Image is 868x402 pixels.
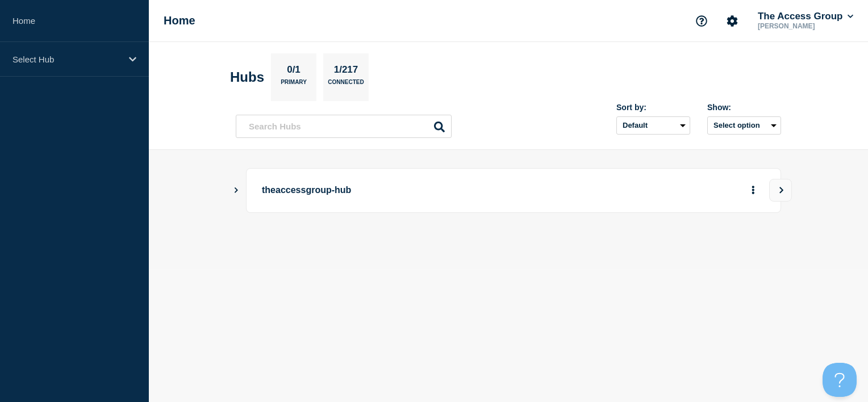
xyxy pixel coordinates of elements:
[616,103,690,112] div: Sort by:
[283,64,305,79] p: 0/1
[707,116,781,135] button: Select option
[230,69,264,85] h2: Hubs
[281,79,307,91] p: Primary
[262,180,576,201] p: theaccessgroup-hub
[707,103,781,112] div: Show:
[164,14,195,27] h1: Home
[769,179,792,202] button: View
[823,363,857,397] iframe: Help Scout Beacon - Open
[616,116,690,135] select: Sort by
[756,11,856,22] button: The Access Group
[329,64,362,79] p: 1/217
[12,55,122,64] p: Select Hub
[756,22,856,30] p: [PERSON_NAME]
[690,9,713,33] button: Support
[328,79,364,91] p: Connected
[720,9,744,33] button: Account settings
[233,186,239,195] button: Show Connected Hubs
[236,115,452,138] input: Search Hubs
[746,180,761,201] button: More actions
